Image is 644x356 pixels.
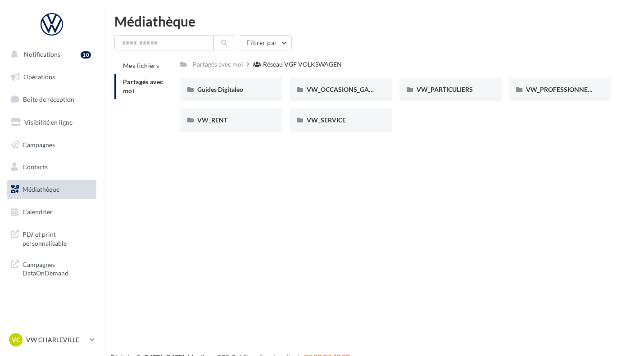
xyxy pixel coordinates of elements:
span: PLV et print personnalisable [23,228,93,248]
span: Partagés avec moi [123,78,163,95]
a: Boîte de réception [5,90,98,109]
div: Partagés avec moi [193,60,243,69]
span: VC [12,335,20,344]
a: PLV et print personnalisable [5,225,98,251]
a: Contacts [5,158,98,176]
span: Visibilité en ligne [24,118,73,126]
a: Opérations [5,68,98,86]
a: Campagnes [5,135,98,154]
span: Contacts [23,163,48,171]
a: Calendrier [5,203,98,221]
span: VW_RENT [197,116,227,124]
span: VW_OCCASIONS_GARANTIES [307,86,395,93]
span: Campagnes [23,140,55,148]
span: Guides Digitaleo [197,86,243,93]
span: VW_PROFESSIONNELS [526,86,594,93]
span: VW_PARTICULIERS [417,86,473,93]
span: Campagnes DataOnDemand [23,258,93,278]
button: Notifications 10 [5,45,95,64]
span: Boîte de réception [23,95,74,103]
span: VW_SERVICE [307,116,346,124]
span: Mes fichiers [123,62,159,69]
a: Médiathèque [5,180,98,199]
div: 10 [81,51,91,59]
button: Filtrer par [239,35,292,50]
p: VW CHARLEVILLE [26,335,86,344]
span: Médiathèque [23,185,59,193]
a: Campagnes DataOnDemand [5,255,98,281]
div: Médiathèque [114,14,633,28]
div: Réseau VGF VOLKSWAGEN [263,60,342,69]
span: Opérations [23,73,55,81]
span: Calendrier [23,208,53,216]
a: VC VW CHARLEVILLE [7,331,96,348]
a: Visibilité en ligne [5,113,98,132]
span: Notifications [24,50,60,58]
